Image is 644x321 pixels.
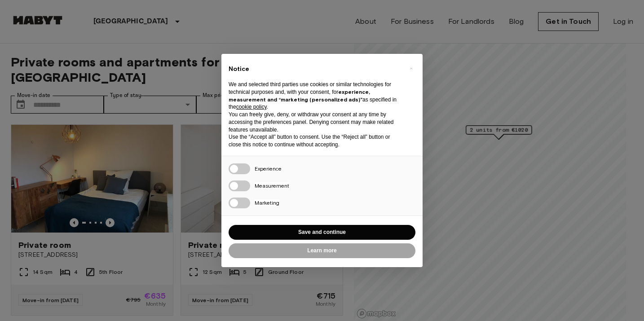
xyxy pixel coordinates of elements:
p: We and selected third parties use cookies or similar technologies for technical purposes and, wit... [229,81,401,111]
button: Learn more [229,243,415,258]
h2: Notice [229,65,401,74]
p: You can freely give, deny, or withdraw your consent at any time by accessing the preferences pane... [229,111,401,133]
a: cookie policy [236,104,267,110]
button: Close this notice [404,61,418,75]
span: × [410,63,413,74]
span: Marketing [255,199,279,206]
p: Use the “Accept all” button to consent. Use the “Reject all” button or close this notice to conti... [229,133,401,149]
strong: experience, measurement and “marketing (personalized ads)” [229,88,370,103]
span: Experience [255,165,282,172]
span: Measurement [255,182,289,189]
button: Save and continue [229,225,415,240]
